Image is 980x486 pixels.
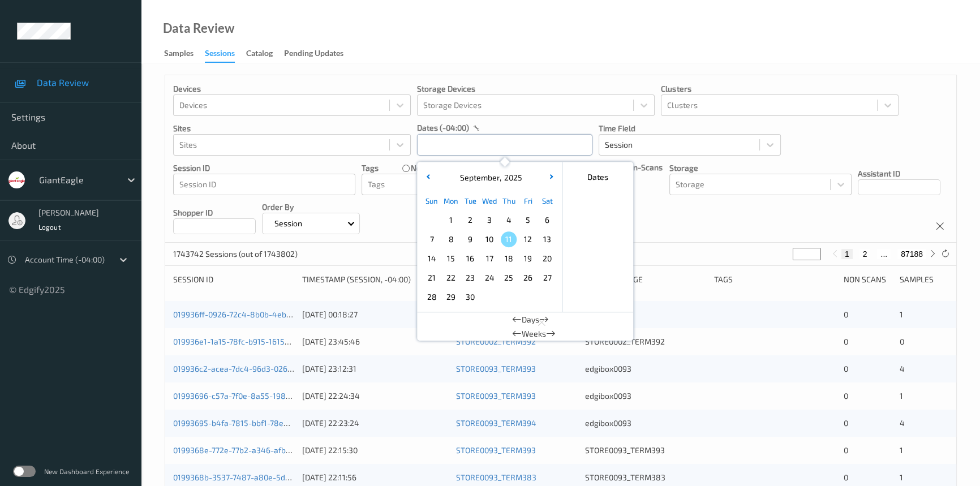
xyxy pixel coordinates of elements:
[539,251,555,266] span: 20
[585,363,706,375] div: edgibox0093
[661,83,899,94] p: Clusters
[462,251,478,266] span: 16
[844,274,892,285] div: Non Scans
[520,270,536,286] span: 26
[585,336,706,347] div: STORE0002_TERM392
[422,249,441,268] div: Choose Sunday September 14 of 2025
[859,249,871,259] button: 2
[844,472,848,482] span: 0
[441,249,461,268] div: Choose Monday September 15 of 2025
[173,248,298,260] p: 1743742 Sessions (out of 1743802)
[422,268,441,287] div: Choose Sunday September 21 of 2025
[844,364,848,373] span: 0
[482,212,497,228] span: 3
[480,268,499,287] div: Choose Wednesday September 24 of 2025
[456,364,536,373] a: STORE0093_TERM393
[501,173,522,182] span: 2025
[480,249,499,268] div: Choose Wednesday September 17 of 2025
[520,231,536,247] span: 12
[520,251,536,266] span: 19
[518,210,538,230] div: Choose Friday September 05 of 2025
[844,337,848,346] span: 0
[443,212,459,228] span: 1
[538,210,557,230] div: Choose Saturday September 06 of 2025
[538,191,557,210] div: Sat
[499,249,518,268] div: Choose Thursday September 18 of 2025
[499,268,518,287] div: Choose Thursday September 25 of 2025
[457,172,522,183] div: ,
[539,231,555,247] span: 13
[422,210,441,230] div: Choose Sunday August 31 of 2025
[501,270,517,286] span: 25
[518,268,538,287] div: Choose Friday September 26 of 2025
[284,48,343,62] div: Pending Updates
[173,83,411,94] p: Devices
[441,268,461,287] div: Choose Monday September 22 of 2025
[284,46,355,62] a: Pending Updates
[417,83,655,94] p: Storage Devices
[441,230,461,249] div: Choose Monday September 08 of 2025
[164,46,205,62] a: Samples
[461,191,480,210] div: Tue
[302,445,448,456] div: [DATE] 22:15:30
[462,212,478,228] span: 2
[585,390,706,402] div: edgibox0093
[302,309,448,320] div: [DATE] 00:18:27
[480,230,499,249] div: Choose Wednesday September 10 of 2025
[205,46,246,63] a: Sessions
[480,287,499,307] div: Choose Wednesday October 01 of 2025
[422,287,441,307] div: Choose Sunday September 28 of 2025
[173,337,319,346] a: 019936e1-1a15-78fc-b915-161517de8bac
[900,472,903,482] span: 1
[443,251,459,266] span: 15
[302,418,448,429] div: [DATE] 22:23:24
[499,210,518,230] div: Choose Thursday September 04 of 2025
[877,249,891,259] button: ...
[482,270,497,286] span: 24
[461,249,480,268] div: Choose Tuesday September 16 of 2025
[844,418,848,428] span: 0
[714,274,835,285] div: Tags
[900,274,948,285] div: Samples
[844,445,848,455] span: 0
[518,249,538,268] div: Choose Friday September 19 of 2025
[669,162,852,174] p: Storage
[900,337,904,346] span: 0
[424,231,440,247] span: 7
[518,230,538,249] div: Choose Friday September 12 of 2025
[585,274,706,285] div: Video Storage
[441,191,461,210] div: Mon
[461,287,480,307] div: Choose Tuesday September 30 of 2025
[599,123,781,134] p: Time Field
[480,210,499,230] div: Choose Wednesday September 03 of 2025
[538,268,557,287] div: Choose Saturday September 27 of 2025
[900,418,905,428] span: 4
[270,218,306,229] p: Session
[585,309,706,320] div: edgibox0093
[246,46,284,62] a: Catalog
[422,191,441,210] div: Sun
[302,390,448,402] div: [DATE] 22:24:34
[302,274,448,285] div: Timestamp (Session, -04:00)
[246,48,273,62] div: Catalog
[858,168,940,179] p: Assistant ID
[456,337,536,346] a: STORE0002_TERM392
[173,207,256,218] p: Shopper ID
[461,230,480,249] div: Choose Tuesday September 09 of 2025
[461,268,480,287] div: Choose Tuesday September 23 of 2025
[173,274,294,285] div: Session ID
[456,472,536,482] a: STORE0093_TERM383
[302,363,448,375] div: [DATE] 23:12:31
[900,364,905,373] span: 4
[482,251,497,266] span: 17
[173,364,328,373] a: 019936c2-acea-7dc4-96d3-0264afe96324
[173,391,326,401] a: 01993696-c57a-7f0e-8a55-1986ea3e86cb
[501,231,517,247] span: 11
[424,270,440,286] span: 21
[441,287,461,307] div: Choose Monday September 29 of 2025
[456,445,536,455] a: STORE0093_TERM393
[362,162,379,174] p: Tags
[522,314,539,325] span: Days
[585,418,706,429] div: edgibox0093
[262,201,360,213] p: Order By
